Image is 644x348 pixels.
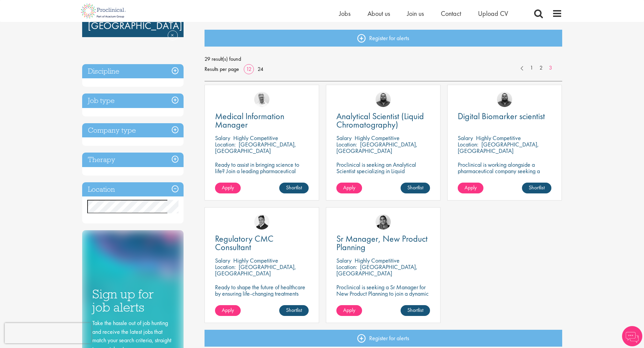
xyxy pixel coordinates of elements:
span: Sr Manager, New Product Planning [336,233,428,253]
a: About us [367,9,390,18]
span: Apply [222,306,234,314]
span: Regulatory CMC Consultant [215,233,273,253]
span: Analytical Scientist (Liquid Chromatography) [336,110,424,130]
span: Medical Information Manager [215,110,284,130]
a: 3 [546,64,555,72]
span: Location: [458,140,478,148]
span: Apply [222,184,234,191]
a: 24 [255,65,266,73]
a: 1 [527,64,536,72]
a: Digital Biomarker scientist [458,112,551,121]
span: 29 result(s) found [205,54,562,64]
a: Shortlist [279,183,309,193]
span: Apply [464,184,477,191]
h3: Company type [82,123,184,138]
div: [GEOGRAPHIC_DATA] [82,8,184,37]
span: Digital Biomarker scientist [458,110,545,122]
a: Register for alerts [205,30,562,47]
span: Location: [336,140,357,148]
a: Upload CV [478,9,508,18]
img: Ashley Bennett [497,92,512,107]
img: Joshua Bye [254,92,269,107]
a: Shortlist [522,183,551,193]
p: [GEOGRAPHIC_DATA], [GEOGRAPHIC_DATA] [215,263,296,277]
p: Proclinical is working alongside a pharmaceutical company seeking a Digital Biomarker Scientist t... [458,161,551,193]
img: Peter Duvall [254,214,269,230]
p: [GEOGRAPHIC_DATA], [GEOGRAPHIC_DATA] [336,263,418,277]
a: Contact [441,9,461,18]
span: Apply [343,184,355,191]
a: Regulatory CMC Consultant [215,235,309,251]
img: Anjali Parbhu [376,214,391,230]
a: Apply [458,183,483,193]
iframe: reCAPTCHA [5,323,91,343]
img: Ashley Bennett [376,92,391,107]
p: [GEOGRAPHIC_DATA], [GEOGRAPHIC_DATA] [458,140,539,155]
h3: Job type [82,93,184,108]
p: Proclinical is seeking a Sr Manager for New Product Planning to join a dynamic team on a permanen... [336,284,430,303]
img: Chatbot [622,326,642,346]
a: Register for alerts [205,330,562,347]
a: Apply [215,305,241,316]
a: Jobs [339,9,351,18]
p: Highly Competitive [355,257,400,264]
a: Remove [168,30,178,50]
p: Highly Competitive [355,134,400,142]
a: Apply [336,305,362,316]
a: Shortlist [279,305,309,316]
span: Results per page [205,64,239,74]
a: Shortlist [401,183,430,193]
p: Ready to shape the future of healthcare by ensuring life-changing treatments meet global regulato... [215,284,309,322]
p: Highly Competitive [476,134,521,142]
a: Join us [407,9,424,18]
p: Ready to assist in bringing science to life? Join a leading pharmaceutical company to play a key ... [215,161,309,193]
a: Shortlist [401,305,430,316]
a: Medical Information Manager [215,112,309,129]
a: Analytical Scientist (Liquid Chromatography) [336,112,430,129]
span: Salary [215,257,230,264]
span: Salary [215,134,230,142]
span: Salary [336,257,352,264]
span: Apply [343,306,355,314]
h3: Discipline [82,64,184,79]
p: Highly Competitive [233,134,278,142]
h3: Location [82,182,184,197]
span: Salary [458,134,473,142]
span: Location: [215,140,236,148]
a: Apply [215,183,241,193]
h3: Therapy [82,153,184,167]
span: Location: [215,263,236,271]
a: 12 [244,65,254,73]
span: Location: [336,263,357,271]
p: [GEOGRAPHIC_DATA], [GEOGRAPHIC_DATA] [215,140,296,155]
span: Salary [336,134,352,142]
p: Highly Competitive [233,257,278,264]
h3: Sign up for job alerts [92,288,173,314]
a: Sr Manager, New Product Planning [336,235,430,251]
a: Apply [336,183,362,193]
p: [GEOGRAPHIC_DATA], [GEOGRAPHIC_DATA] [336,140,418,155]
p: Proclinical is seeking an Analytical Scientist specializing in Liquid Chromatography to join our ... [336,161,430,187]
a: 2 [536,64,546,72]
